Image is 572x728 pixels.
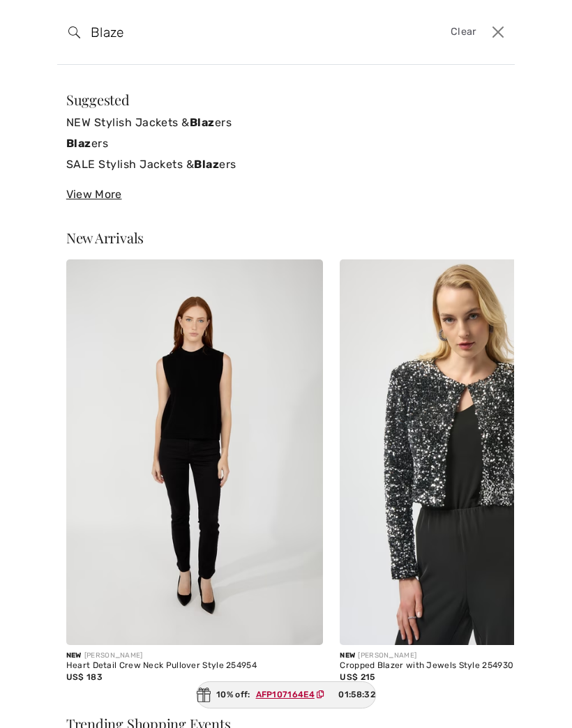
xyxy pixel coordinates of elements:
[196,681,376,708] div: 10% off:
[68,26,80,38] img: search the website
[190,116,215,129] strong: Blaz
[194,158,219,171] strong: Blaz
[66,137,91,150] strong: Blaz
[66,661,324,671] div: Heart Detail Crew Neck Pullover Style 254954
[488,21,509,43] button: Close
[80,11,394,53] input: TYPE TO SEARCH
[197,688,211,702] img: Gift.svg
[451,24,476,40] span: Clear
[66,154,506,175] a: SALE Stylish Jackets &Blazers
[66,93,506,107] div: Suggested
[66,133,506,154] a: Blazers
[340,651,355,660] span: New
[66,672,103,682] span: US$ 183
[338,688,375,701] span: 01:58:32
[66,259,324,645] img: Heart Detail Crew Neck Pullover Style 254954. Black
[34,10,63,22] span: Chat
[66,651,324,661] div: [PERSON_NAME]
[66,228,144,247] span: New Arrivals
[340,672,375,682] span: US$ 215
[66,186,506,203] div: View More
[66,651,82,660] span: New
[256,690,315,699] ins: AFP107164E4
[66,112,506,133] a: NEW Stylish Jackets &Blazers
